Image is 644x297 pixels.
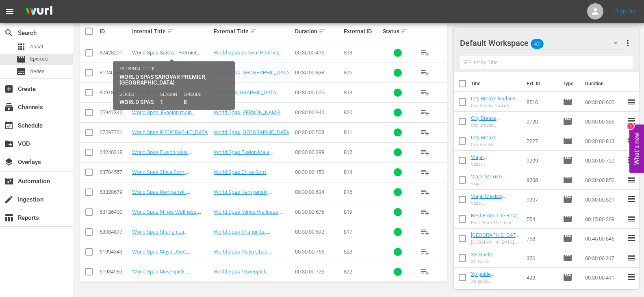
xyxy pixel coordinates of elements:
[563,156,572,165] span: Episode
[523,229,559,248] td: 758
[214,69,293,82] a: World Spas [GEOGRAPHIC_DATA], [GEOGRAPHIC_DATA]
[4,157,14,167] span: Overlays
[471,193,520,211] a: Viajar Mexico [GEOGRAPHIC_DATA] (DU)
[214,249,272,261] a: World Spas Maya Ubud, [GEOGRAPHIC_DATA]
[415,262,435,282] button: playlist_add
[4,84,14,94] span: Create
[100,209,130,215] div: 63126400
[100,28,130,35] div: ID
[523,112,559,131] td: 2720
[582,268,627,287] td: 00:30:00.411
[627,214,636,223] span: reorder
[295,129,341,135] div: 00:30:00.508
[344,229,352,235] span: 817
[471,72,522,95] th: Title
[214,26,293,36] div: External Title
[295,69,341,76] div: 00:30:00.838
[471,212,520,231] a: Best From The Rest Oman Must Sees (DU)
[415,103,435,122] button: playlist_add
[420,88,430,98] span: playlist_add
[295,169,341,175] div: 00:30:00.150
[627,233,636,243] span: reorder
[132,26,211,36] div: Internal Title
[582,209,627,229] td: 00:15:00.269
[132,249,196,261] a: World Spas Maya Ubud, [GEOGRAPHIC_DATA] (ENG)
[471,115,520,145] a: City Breaks [GEOGRAPHIC_DATA], [GEOGRAPHIC_DATA] (DU)
[582,248,627,268] td: 00:30:00.317
[420,68,430,78] span: playlist_add
[627,253,636,262] span: reorder
[415,202,435,222] button: playlist_add
[344,149,352,155] span: 812
[214,189,272,201] a: World Spas Kempenski, [GEOGRAPHIC_DATA]
[471,259,520,264] div: XP Guide [GEOGRAPHIC_DATA], [GEOGRAPHIC_DATA]
[295,269,341,275] div: 00:30:00.726
[627,116,636,126] span: reorder
[16,42,26,52] span: Asset
[523,209,559,229] td: 554
[100,149,130,155] div: 64240218
[295,209,341,215] div: 00:30:00.676
[100,189,130,195] div: 63320679
[100,69,130,76] div: 81240984
[471,240,520,245] div: [GEOGRAPHIC_DATA],[GEOGRAPHIC_DATA]
[132,89,200,102] a: World [GEOGRAPHIC_DATA], [GEOGRAPHIC_DATA] (ENG)
[295,249,341,255] div: 00:30:00.766
[4,139,14,149] span: VOD
[383,26,413,36] div: Status
[582,112,627,131] td: 00:30:00.385
[627,272,636,282] span: reorder
[295,109,341,115] div: 00:30:00.940
[214,129,293,141] a: World Spas [GEOGRAPHIC_DATA], [GEOGRAPHIC_DATA]
[100,229,130,235] div: 63084897
[523,170,559,190] td: 9208
[250,28,257,35] span: sort
[471,142,520,147] div: City Breaks [GEOGRAPHIC_DATA]
[563,273,572,282] span: Episode
[132,169,196,181] a: World Spas Chiva Som, [GEOGRAPHIC_DATA] (ENG)
[30,67,45,76] span: Series
[563,214,572,224] span: Episode
[563,253,572,263] span: Episode
[100,109,130,115] div: 75947342
[295,189,341,195] div: 00:30:00.634
[629,124,644,173] button: Open Feedback Widget
[627,136,636,145] span: reorder
[295,149,341,155] div: 00:30:00.299
[214,209,283,221] a: World Spas Mines Wellness, [GEOGRAPHIC_DATA] (ENG)
[563,234,572,243] span: Episode
[563,97,572,107] span: Episode
[344,28,380,35] div: External ID
[615,8,636,15] a: Sign Out
[5,7,15,16] span: menu
[563,117,572,126] span: Episode
[415,143,435,162] button: playlist_add
[523,248,559,268] td: 326
[471,220,520,225] div: Best From The Rest Oman Must Sees
[132,269,189,281] a: World Spas Movenpick, [PERSON_NAME] (ENG)
[30,55,48,63] span: Episode
[471,251,520,282] a: XP Guide [GEOGRAPHIC_DATA], [GEOGRAPHIC_DATA] (DU)
[582,190,627,209] td: 00:30:00.821
[415,63,435,82] button: playlist_add
[4,176,14,186] span: Automation
[132,149,194,161] a: World Spas Fusion Maia, [GEOGRAPHIC_DATA]( Eng)
[582,92,627,112] td: 00:30:00.600
[214,89,282,102] a: World [GEOGRAPHIC_DATA], [GEOGRAPHIC_DATA] (ENG)
[627,194,636,204] span: reorder
[420,227,430,237] span: playlist_add
[415,123,435,142] button: playlist_add
[420,267,430,277] span: playlist_add
[100,129,130,135] div: 67597701
[420,187,430,197] span: playlist_add
[420,147,430,157] span: playlist_add
[4,213,14,223] span: Reports
[295,89,341,95] div: 00:30:00.606
[100,169,130,175] div: 63704557
[471,279,520,284] div: Xp guide [PERSON_NAME]
[471,173,520,192] a: Viajar Mexico [GEOGRAPHIC_DATA] (DU)
[471,181,520,186] div: Viajar [GEOGRAPHIC_DATA] [GEOGRAPHIC_DATA]
[132,129,211,141] a: World Spas [GEOGRAPHIC_DATA], [GEOGRAPHIC_DATA](Eng)
[4,121,14,130] span: Schedule
[344,50,352,56] span: 818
